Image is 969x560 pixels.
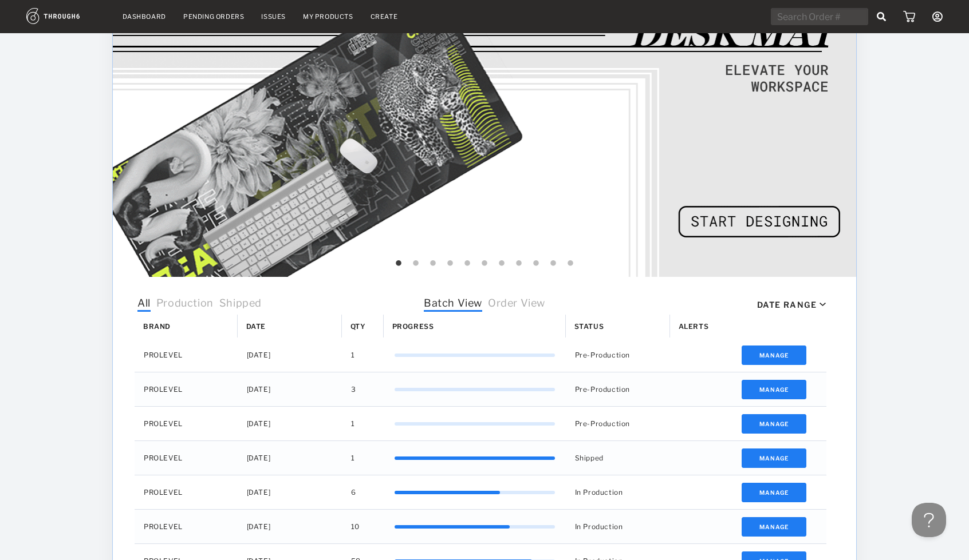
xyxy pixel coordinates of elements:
span: 3 [351,382,356,397]
div: PROLEVEL [135,338,238,372]
div: [DATE] [238,510,342,543]
button: 4 [444,258,456,269]
span: Batch View [424,297,482,312]
a: My Products [303,13,353,21]
span: Shipped [219,297,262,312]
div: Press SPACE to select this row. [135,510,826,544]
div: Date Range [757,300,817,309]
button: Manage [742,345,806,365]
button: 3 [427,258,439,269]
span: Progress [392,322,434,331]
button: Manage [742,380,806,399]
div: [DATE] [238,475,342,509]
button: 7 [496,258,507,269]
button: Manage [742,414,806,434]
button: 2 [410,258,422,269]
div: Pre-Production [566,338,670,372]
span: 1 [351,348,355,363]
div: Press SPACE to select this row. [135,372,826,407]
span: Alerts [679,322,709,331]
button: 9 [530,258,542,269]
span: Status [574,322,604,331]
div: PROLEVEL [135,510,238,543]
button: Manage [742,517,806,537]
a: Pending Orders [183,13,244,21]
div: [DATE] [238,338,342,372]
div: [DATE] [238,372,342,406]
button: Manage [742,483,806,502]
span: Order View [488,297,545,312]
img: icon_caret_down_black.69fb8af9.svg [820,303,826,307]
div: Pre-Production [566,407,670,440]
div: PROLEVEL [135,407,238,440]
div: Shipped [566,441,670,475]
button: 8 [513,258,525,269]
button: 11 [565,258,576,269]
div: Press SPACE to select this row. [135,338,826,372]
span: All [137,297,151,312]
span: 1 [351,451,355,466]
div: Press SPACE to select this row. [135,475,826,510]
div: [DATE] [238,441,342,475]
span: Date [246,322,266,331]
button: 5 [462,258,473,269]
img: logo.1c10ca64.svg [26,8,105,24]
input: Search Order # [771,8,868,25]
span: Brand [143,322,171,331]
span: Qty [350,322,366,331]
div: In Production [566,510,670,543]
img: icon_cart.dab5cea1.svg [903,11,915,22]
button: Manage [742,448,806,468]
div: PROLEVEL [135,475,238,509]
div: PROLEVEL [135,441,238,475]
iframe: Toggle Customer Support [912,503,946,537]
button: 10 [547,258,559,269]
a: Dashboard [123,13,166,21]
div: In Production [566,475,670,509]
span: 6 [351,485,356,500]
div: PROLEVEL [135,372,238,406]
span: 10 [351,519,360,534]
span: 1 [351,416,355,431]
div: Press SPACE to select this row. [135,407,826,441]
button: 6 [479,258,490,269]
div: Pre-Production [566,372,670,406]
span: Production [156,297,214,312]
a: Issues [261,13,286,21]
a: Create [371,13,398,21]
button: 1 [393,258,404,269]
div: [DATE] [238,407,342,440]
div: Press SPACE to select this row. [135,441,826,475]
